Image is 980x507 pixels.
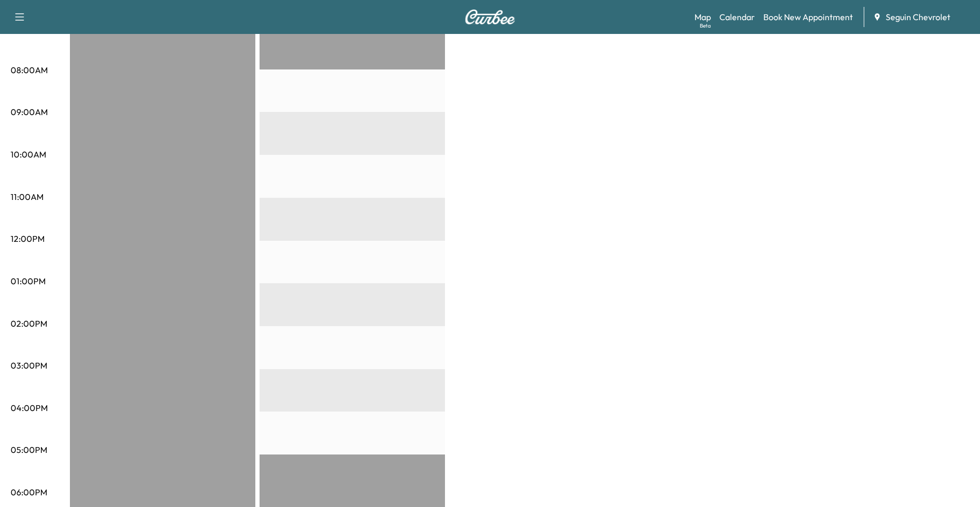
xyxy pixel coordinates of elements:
img: Curbee Logo [465,10,515,24]
div: Beta [700,22,711,30]
a: Book New Appointment [763,11,853,23]
p: 03:00PM [11,359,47,372]
a: Calendar [719,11,755,23]
p: 10:00AM [11,148,46,161]
p: 11:00AM [11,190,43,203]
p: 04:00PM [11,401,48,414]
p: 09:00AM [11,106,48,118]
p: 06:00PM [11,486,47,499]
p: 02:00PM [11,317,47,330]
span: Seguin Chevrolet [886,11,950,23]
a: MapBeta [694,11,711,23]
p: 05:00PM [11,443,47,456]
p: 01:00PM [11,275,46,287]
p: 08:00AM [11,64,48,76]
p: 12:00PM [11,232,44,245]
